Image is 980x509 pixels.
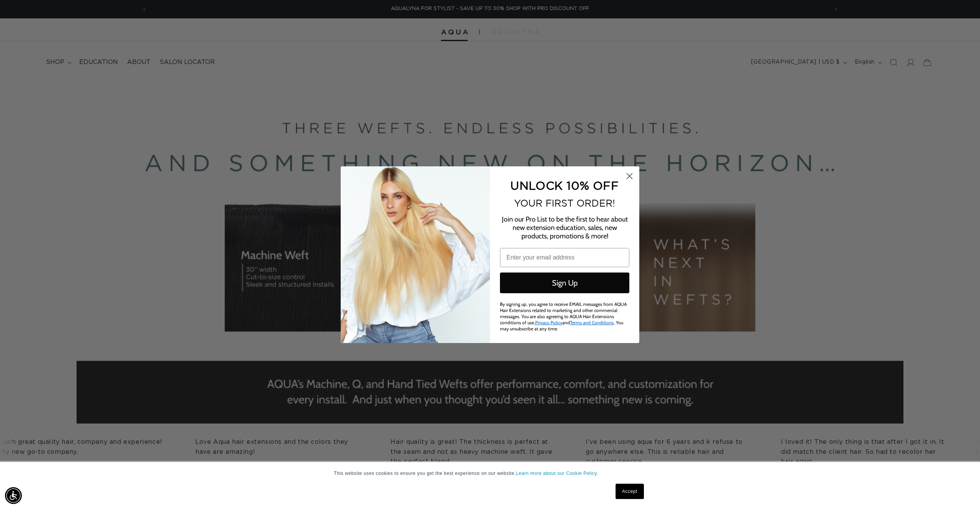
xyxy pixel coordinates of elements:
[502,215,628,240] span: Join our Pro List to be the first to hear about new extension education, sales, new products, pro...
[500,248,629,267] input: Enter your email address
[500,273,629,293] button: Sign Up
[5,487,22,504] div: Accessibility Menu
[570,320,614,325] a: Terms and Conditions
[514,198,615,209] span: YOUR FIRST ORDER!
[510,179,619,192] span: UNLOCK 10% OFF
[500,301,627,332] span: By signing up, you agree to receive EMAIL messages from AQUA Hair Extensions related to marketing...
[334,470,646,477] p: This website uses cookies to ensure you get the best experience on our website.
[623,169,636,183] button: Close dialog
[516,471,598,476] a: Learn more about our Cookie Policy.
[341,166,490,343] img: daab8b0d-f573-4e8c-a4d0-05ad8d765127.png
[616,484,644,499] a: Accept
[535,320,562,325] a: Privacy Policy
